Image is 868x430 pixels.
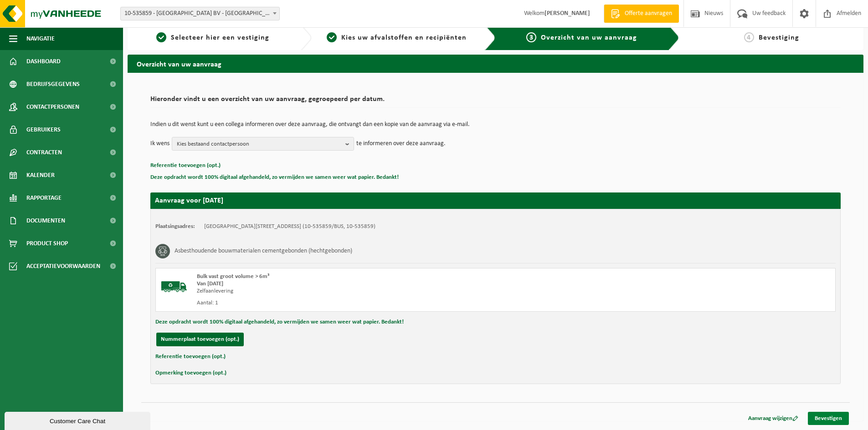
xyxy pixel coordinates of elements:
iframe: chat widget [5,410,152,430]
a: Bevestigen [808,412,849,425]
button: Opmerking toevoegen (opt.) [155,367,226,379]
h3: Asbesthoudende bouwmaterialen cementgebonden (hechtgebonden) [175,244,352,258]
a: Offerte aanvragen [604,5,679,23]
span: Kalender [26,164,55,187]
div: Zelfaanlevering [197,288,532,295]
span: 1 [156,32,166,42]
span: 2 [327,32,337,42]
span: 10-535859 - RAPID ROAD BV - KOOIGEM [121,7,279,20]
button: Deze opdracht wordt 100% digitaal afgehandeld, zo vermijden we samen weer wat papier. Bedankt! [150,172,399,183]
span: 10-535859 - RAPID ROAD BV - KOOIGEM [120,7,280,20]
button: Deze opdracht wordt 100% digitaal afgehandeld, zo vermijden we samen weer wat papier. Bedankt! [155,316,404,328]
span: Kies bestaand contactpersoon [177,137,342,151]
img: BL-SO-LV.png [160,273,188,300]
strong: Aanvraag voor [DATE] [155,197,223,204]
strong: [PERSON_NAME] [544,10,590,17]
button: Kies bestaand contactpersoon [172,137,354,151]
h2: Hieronder vindt u een overzicht van uw aanvraag, gegroepeerd per datum. [150,96,841,108]
p: Ik wens [150,137,169,151]
span: Gebruikers [26,118,61,141]
a: Aanvraag wijzigen [741,412,805,425]
button: Referentie toevoegen (opt.) [155,351,226,363]
span: Rapportage [26,187,62,209]
span: 3 [526,32,536,42]
td: [GEOGRAPHIC_DATA][STREET_ADDRESS] (10-535859/BUS, 10-535859) [204,223,375,230]
span: Kies uw afvalstoffen en recipiënten [341,34,467,41]
a: 1Selecteer hier een vestiging [132,32,293,43]
span: Contracten [26,141,62,164]
span: Offerte aanvragen [622,9,674,18]
span: Contactpersonen [26,96,79,118]
span: 4 [744,32,754,42]
button: Referentie toevoegen (opt.) [150,160,221,172]
span: Dashboard [26,50,61,73]
span: Documenten [26,209,65,232]
div: Aantal: 1 [197,299,532,307]
h2: Overzicht van uw aanvraag [128,55,863,72]
span: Bevestiging [759,34,799,41]
span: Selecteer hier een vestiging [171,34,269,41]
button: Nummerplaat toevoegen (opt.) [156,333,244,346]
span: Acceptatievoorwaarden [26,255,100,278]
strong: Plaatsingsadres: [155,223,195,229]
p: te informeren over deze aanvraag. [356,137,446,151]
strong: Van [DATE] [197,281,223,287]
a: 2Kies uw afvalstoffen en recipiënten [316,32,478,43]
span: Overzicht van uw aanvraag [541,34,637,41]
p: Indien u dit wenst kunt u een collega informeren over deze aanvraag, die ontvangt dan een kopie v... [150,121,841,128]
span: Bulk vast groot volume > 6m³ [197,273,269,279]
span: Bedrijfsgegevens [26,73,80,96]
span: Navigatie [26,27,55,50]
span: Product Shop [26,232,68,255]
